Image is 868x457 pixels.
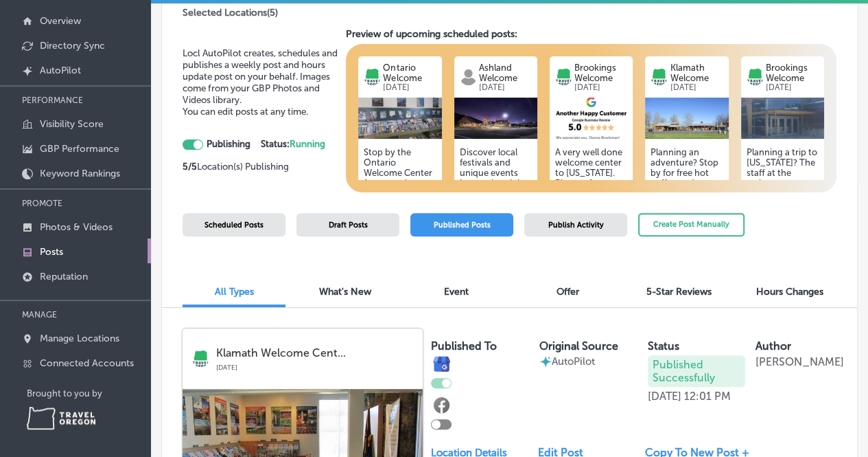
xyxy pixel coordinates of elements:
p: Keyword Rankings [40,168,120,179]
img: autopilot-icon [539,355,552,368]
h5: Stop by the Ontario Welcome Center for more than just travel info! Enjoy free hot coffee while pi... [364,147,436,302]
p: AutoPilot [40,65,81,76]
p: [DATE] [766,85,819,91]
h3: Preview of upcoming scheduled posts: [346,28,836,40]
p: Published Successfully [648,355,746,387]
p: Photos & Videos [40,221,113,233]
p: Ontario Welcome Cent... [383,63,436,85]
p: [DATE] [479,85,532,91]
p: AutoPilot [552,355,595,368]
span: Draft Posts [329,221,368,230]
span: You can edit posts at any time. [183,106,308,118]
h5: Planning an adventure? Stop by for free hot coffee and expert travel guidance! With brochures and... [650,147,723,302]
span: Running [290,138,325,150]
img: logo [747,68,764,85]
p: GBP Performance [40,143,119,155]
p: 12:01 PM [684,390,731,403]
strong: Status: [261,138,325,150]
span: Event [444,286,469,298]
span: Published Posts [434,221,491,230]
p: Visibility Score [40,118,104,130]
p: [PERSON_NAME] [755,355,843,368]
span: Hours Changes [756,286,823,298]
img: logo [192,350,209,367]
p: Klamath Welcome Cent... [216,347,413,359]
strong: Publishing [207,138,250,150]
img: logo [460,68,477,85]
p: Overview [40,15,81,27]
h5: A very well done welcome center to [US_STATE]. Plenty of brochures and maps. Customer Review Rece... [555,147,627,250]
p: Selected Locations ( 5 ) [183,1,278,19]
p: Brookings Welcome Ce... [766,63,819,85]
p: Ashland Welcome Cent... [479,63,532,85]
label: Status [648,339,679,353]
p: Directory Sync [40,40,105,52]
p: Location(s) Publishing [183,161,338,172]
label: Published To [431,339,497,353]
img: Travel Oregon [27,407,95,430]
p: Posts [40,246,63,258]
img: 1613683757image_7bcca9a3-900c-4f13-9797-1eca13ea2746.jpg [645,98,728,139]
img: b1b5844f-c3e6-444d-9ca5-37a878043b79.png [550,98,633,139]
img: logo [650,68,668,85]
h5: Discover local festivals and unique events happening right in [GEOGRAPHIC_DATA]! The welcome cent... [460,147,532,302]
strong: 5 / 5 [183,161,197,172]
img: 1617668310image_1845ea01-6d0b-4dcf-b560-c08f263016a2.jpg [358,98,441,139]
img: logo [364,68,381,85]
p: Klamath Welcome Cent... [670,63,723,85]
p: Brookings Welcome Ce... [574,63,627,85]
p: Manage Locations [40,333,119,344]
p: Connected Accounts [40,357,134,369]
span: Locl AutoPilot creates, schedules and publishes a weekly post and hours update post on your behal... [183,47,338,106]
p: Reputation [40,271,88,282]
p: Brought to you by [27,388,151,399]
p: [DATE] [383,85,436,91]
p: [DATE] [574,85,627,91]
span: What's New [319,286,371,298]
button: Create Post Manually [638,213,744,237]
label: Original Source [539,339,618,353]
img: logo [555,68,572,85]
p: [DATE] [216,359,413,372]
p: [DATE] [670,85,723,91]
span: All Types [215,286,254,298]
label: Author [755,339,791,353]
img: 1621964955image_84a9d80a-7b75-4eca-9cfd-6a6d1718bb61.jpg [741,98,824,139]
p: [DATE] [648,390,681,403]
img: 1752861164e29d66e8-2339-4d76-935c-478a7cf5422b_2025-07-01.jpg [454,98,537,139]
span: 5-Star Reviews [646,286,712,298]
h5: Planning a trip to [US_STATE]? The staff at the welcome center is passionate about helping visito... [747,147,819,302]
span: Publish Activity [548,221,604,230]
span: Offer [556,286,579,298]
span: Scheduled Posts [204,221,263,230]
